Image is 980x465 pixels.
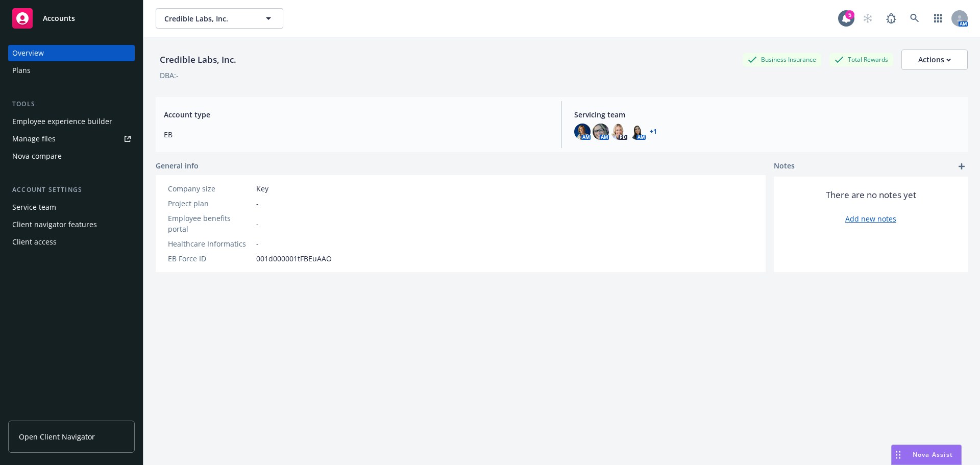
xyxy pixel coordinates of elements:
div: Service team [12,199,56,215]
div: Total Rewards [829,53,893,66]
span: Servicing team [574,109,960,120]
img: photo [629,124,646,140]
div: Credible Labs, Inc. [156,53,240,66]
div: Overview [12,45,44,61]
span: Notes [774,160,795,173]
a: +1 [650,129,657,135]
div: Company size [168,183,252,194]
span: Key [256,183,268,194]
span: - [256,238,259,249]
span: Credible Labs, Inc. [164,13,253,24]
div: Client navigator features [12,216,97,233]
div: Account settings [8,185,135,195]
button: Credible Labs, Inc. [156,8,283,29]
button: Actions [901,50,968,70]
img: photo [593,124,609,140]
a: Client navigator features [8,216,135,233]
span: There are no notes yet [826,189,916,201]
span: Accounts [43,14,75,22]
span: - [256,198,259,209]
div: Client access [12,234,57,250]
span: EB [164,129,549,140]
a: Manage files [8,131,135,147]
a: Report a Bug [881,8,901,29]
div: Nova compare [12,148,62,164]
span: General info [156,160,199,171]
span: Account type [164,109,549,120]
div: Healthcare Informatics [168,238,252,249]
a: Add new notes [845,213,896,224]
div: 5 [845,10,854,19]
a: add [955,160,968,173]
span: - [256,218,259,229]
a: Plans [8,62,135,79]
div: Actions [918,50,951,69]
a: Accounts [8,4,135,33]
div: Drag to move [892,445,904,464]
a: Overview [8,45,135,61]
div: Project plan [168,198,252,209]
span: Nova Assist [913,450,953,459]
a: Employee experience builder [8,113,135,130]
div: EB Force ID [168,253,252,264]
div: Business Insurance [743,53,821,66]
a: Search [904,8,925,29]
a: Start snowing [857,8,878,29]
a: Nova compare [8,148,135,164]
div: Tools [8,99,135,109]
a: Client access [8,234,135,250]
div: DBA: - [160,70,179,81]
img: photo [574,124,591,140]
div: Manage files [12,131,56,147]
a: Switch app [928,8,948,29]
div: Employee benefits portal [168,213,252,234]
a: Service team [8,199,135,215]
span: Open Client Navigator [19,431,95,442]
button: Nova Assist [891,445,962,465]
img: photo [611,124,627,140]
div: Employee experience builder [12,113,112,130]
div: Plans [12,62,31,79]
span: 001d000001tFBEuAAO [256,253,332,264]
